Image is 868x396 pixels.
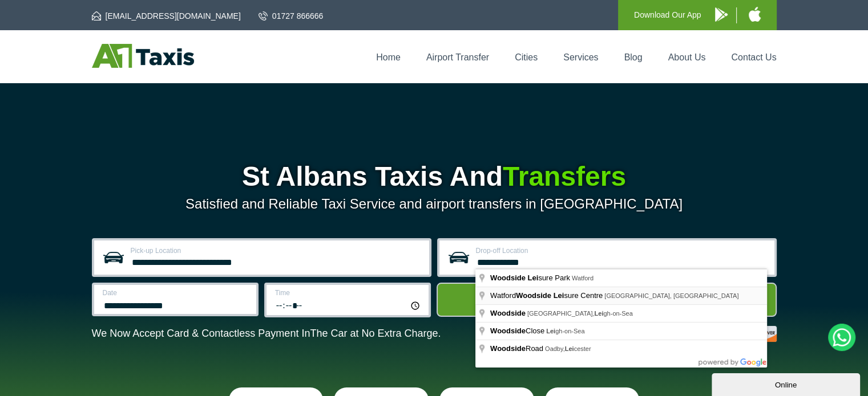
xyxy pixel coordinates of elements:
p: Satisfied and Reliable Taxi Service and airport transfers in [GEOGRAPHIC_DATA] [92,196,777,212]
span: Close [490,326,546,335]
span: gh-on-Sea [546,328,584,334]
a: 01727 866666 [259,10,324,22]
span: sure Park [490,273,572,282]
label: Drop-off Location [476,247,768,254]
span: Woodside [490,344,526,353]
span: Transfers [503,161,626,191]
label: Time [275,289,422,296]
span: [GEOGRAPHIC_DATA], [GEOGRAPHIC_DATA] [604,292,738,299]
span: The Car at No Extra Charge. [310,328,441,339]
a: [EMAIL_ADDRESS][DOMAIN_NAME] [92,10,241,22]
span: [GEOGRAPHIC_DATA], gh-on-Sea [527,310,633,317]
p: Download Our App [634,8,701,22]
span: Lei [565,345,574,352]
h1: St Albans Taxis And [92,163,777,190]
label: Date [103,289,249,296]
label: Pick-up Location [131,247,422,254]
span: Lei [546,328,555,334]
span: Woodside Lei [516,291,564,300]
img: A1 Taxis iPhone App [749,7,761,22]
span: Woodside Lei [490,273,538,282]
a: Home [376,52,401,62]
button: Get Quote [437,283,777,317]
iframe: chat widget [712,371,862,396]
span: Woodside [490,326,526,335]
a: Blog [624,52,642,62]
img: A1 Taxis Android App [715,7,728,22]
a: Airport Transfer [426,52,489,62]
span: Woodside [490,309,526,317]
a: Contact Us [731,52,776,62]
a: Cities [515,52,538,62]
span: Lei [594,310,603,317]
a: About Us [668,52,706,62]
img: A1 Taxis St Albans LTD [92,44,194,68]
a: Services [563,52,598,62]
span: Oadby, cester [545,345,591,352]
span: Watford [572,275,594,281]
span: Watford sure Centre [490,291,604,300]
p: We Now Accept Card & Contactless Payment In [92,328,441,340]
span: Road [490,344,545,353]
